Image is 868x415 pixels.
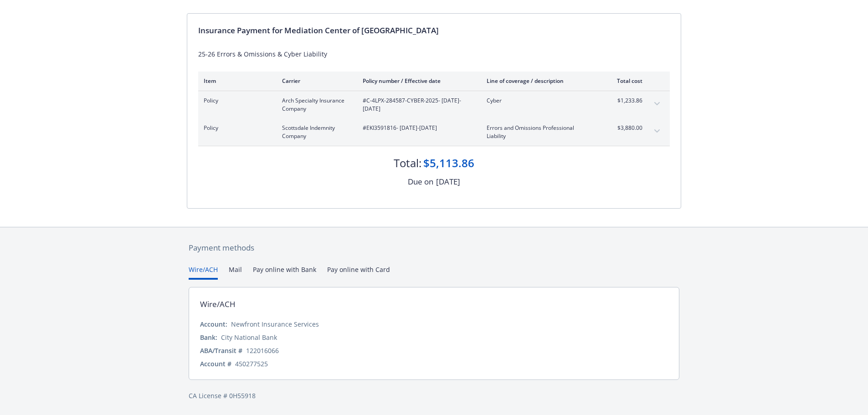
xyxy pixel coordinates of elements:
[189,242,679,254] div: Payment methods
[608,124,642,132] span: $3,880.00
[363,97,472,113] span: #C-4LPX-284587-CYBER-2025 - [DATE]-[DATE]
[363,124,472,132] span: #EKI3591816 - [DATE]-[DATE]
[282,97,348,113] span: Arch Specialty Insurance Company
[650,97,664,111] button: expand content
[189,265,218,280] button: Wire/ACH
[282,124,348,140] span: Scottsdale Indemnity Company
[200,319,227,329] div: Account:
[198,49,670,59] div: 25-26 Errors & Omissions & Cyber Liability
[200,298,236,310] div: Wire/ACH
[394,155,421,171] div: Total:
[487,97,594,105] span: Cyber
[487,124,594,140] span: Errors and Omissions Professional Liability
[650,124,664,138] button: expand content
[436,176,460,188] div: [DATE]
[229,265,242,280] button: Mail
[204,97,267,105] span: Policy
[282,77,348,85] div: Carrier
[327,265,390,280] button: Pay online with Card
[246,346,279,355] div: 122016066
[198,91,670,118] div: PolicyArch Specialty Insurance Company#C-4LPX-284587-CYBER-2025- [DATE]-[DATE]Cyber$1,233.86expan...
[200,359,231,369] div: Account #
[231,319,319,329] div: Newfront Insurance Services
[363,77,472,85] div: Policy number / Effective date
[200,346,242,355] div: ABA/Transit #
[204,77,267,85] div: Item
[198,25,670,36] div: Insurance Payment for Mediation Center of [GEOGRAPHIC_DATA]
[200,333,217,342] div: Bank:
[608,97,642,105] span: $1,233.86
[198,118,670,146] div: PolicyScottsdale Indemnity Company#EKI3591816- [DATE]-[DATE]Errors and Omissions Professional Lia...
[608,77,642,85] div: Total cost
[487,77,594,85] div: Line of coverage / description
[235,359,268,369] div: 450277525
[423,155,474,171] div: $5,113.86
[204,124,267,132] span: Policy
[408,176,433,188] div: Due on
[221,333,277,342] div: City National Bank
[253,265,316,280] button: Pay online with Bank
[189,391,679,400] div: CA License # 0H55918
